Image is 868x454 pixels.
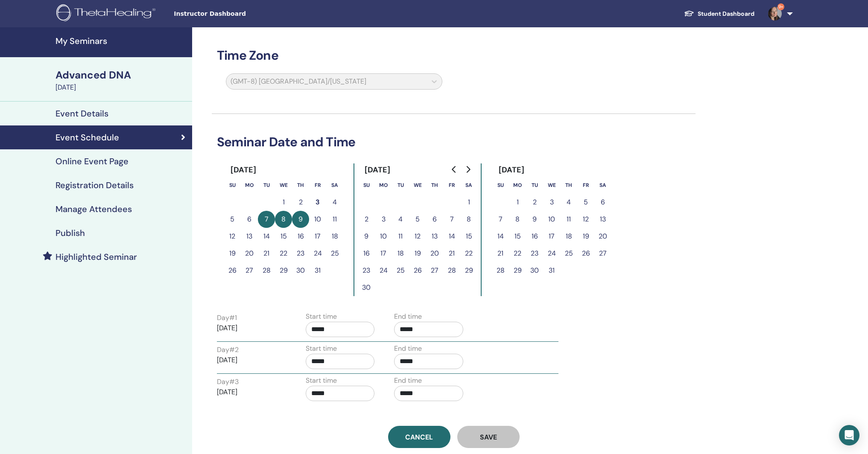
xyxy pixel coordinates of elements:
button: 15 [275,228,292,245]
button: 7 [258,211,275,228]
span: Save [480,433,497,442]
button: 30 [526,262,543,279]
button: 14 [258,228,275,245]
button: 3 [309,194,326,211]
button: 6 [241,211,258,228]
button: 22 [275,245,292,262]
label: End time [394,343,422,354]
label: Day # 1 [217,313,237,323]
button: 5 [224,211,241,228]
button: 25 [392,262,409,279]
label: End time [394,311,422,322]
th: Thursday [426,177,443,194]
button: 11 [326,211,343,228]
button: 22 [509,245,526,262]
button: 4 [326,194,343,211]
button: 2 [526,194,543,211]
th: Friday [443,177,460,194]
th: Saturday [326,177,343,194]
button: 4 [560,194,577,211]
th: Wednesday [275,177,292,194]
a: Advanced DNA[DATE] [50,68,192,93]
div: [DATE] [492,163,532,177]
img: default.jpg [768,7,782,20]
th: Friday [577,177,594,194]
button: 11 [392,228,409,245]
button: 28 [258,262,275,279]
th: Monday [375,177,392,194]
button: 29 [460,262,477,279]
button: 27 [241,262,258,279]
button: 20 [594,228,611,245]
label: Start time [306,311,337,322]
button: 18 [326,228,343,245]
div: Advanced DNA [56,68,187,82]
button: 17 [309,228,326,245]
label: Start time [306,343,337,354]
button: 17 [375,245,392,262]
button: 27 [594,245,611,262]
th: Saturday [594,177,611,194]
button: 24 [375,262,392,279]
th: Tuesday [258,177,275,194]
th: Sunday [492,177,509,194]
button: 24 [543,245,560,262]
button: 18 [392,245,409,262]
img: graduation-cap-white.svg [684,10,694,17]
button: 16 [292,228,309,245]
button: 3 [543,194,560,211]
label: End time [394,375,422,386]
button: 1 [275,194,292,211]
button: 8 [460,211,477,228]
button: 29 [509,262,526,279]
h4: Registration Details [56,180,134,190]
button: 12 [224,228,241,245]
label: Day # 3 [217,377,239,387]
th: Monday [241,177,258,194]
button: 8 [509,211,526,228]
button: 31 [543,262,560,279]
button: 10 [309,211,326,228]
img: logo.png [56,4,158,23]
button: 2 [292,194,309,211]
button: 23 [526,245,543,262]
div: [DATE] [56,82,187,93]
button: 4 [392,211,409,228]
h4: Manage Attendees [56,204,132,214]
button: 19 [409,245,426,262]
button: 21 [492,245,509,262]
button: 14 [492,228,509,245]
label: Day # 2 [217,345,239,355]
span: Instructor Dashboard [174,9,302,18]
button: 6 [594,194,611,211]
button: 25 [560,245,577,262]
p: [DATE] [217,355,286,365]
p: [DATE] [217,323,286,333]
button: 16 [358,245,375,262]
th: Saturday [460,177,477,194]
div: [DATE] [358,163,397,177]
h4: Event Schedule [56,132,119,143]
th: Wednesday [409,177,426,194]
button: 27 [426,262,443,279]
button: 21 [443,245,460,262]
h4: Highlighted Seminar [56,252,137,262]
button: Save [457,426,520,448]
button: 1 [460,194,477,211]
a: Student Dashboard [677,6,761,22]
button: 1 [509,194,526,211]
button: 15 [460,228,477,245]
button: 30 [292,262,309,279]
a: Cancel [388,426,450,448]
button: 18 [560,228,577,245]
button: 12 [577,211,594,228]
button: 19 [577,228,594,245]
th: Sunday [224,177,241,194]
button: 21 [258,245,275,262]
span: Cancel [405,433,433,442]
button: 26 [409,262,426,279]
button: 14 [443,228,460,245]
button: 23 [292,245,309,262]
button: 3 [375,211,392,228]
button: 10 [375,228,392,245]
